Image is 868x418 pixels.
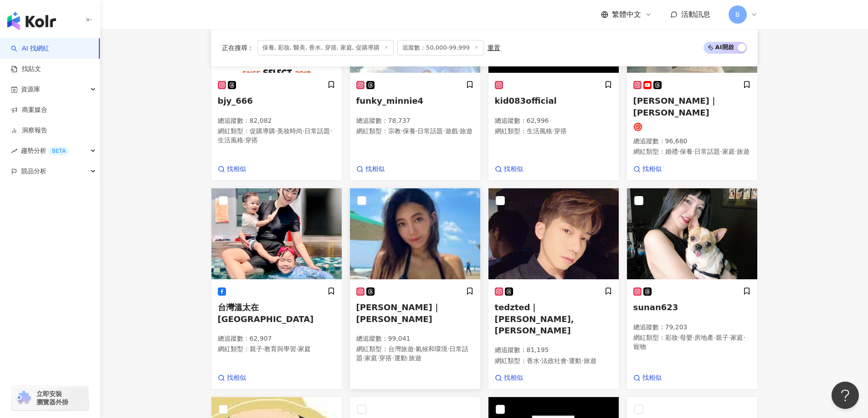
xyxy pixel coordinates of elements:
span: 保養 [403,127,416,135]
span: · [407,354,409,362]
span: · [443,127,445,135]
a: 找相似 [495,165,523,174]
a: 找相似 [633,165,662,174]
span: 台灣旅遊 [388,345,414,353]
span: 氣候和環境 [416,345,447,353]
span: 日常話題 [356,345,469,362]
span: · [330,127,332,135]
p: 總追蹤數 ： 62,996 [495,116,612,126]
span: 台灣溫太在[GEOGRAPHIC_DATA] [218,302,314,323]
p: 網紅類型 ： [495,357,612,366]
a: 找貼文 [11,65,41,74]
span: rise [11,148,17,154]
a: KOL Avatarsunan623總追蹤數：79,203網紅類型：彩妝·母嬰·房地產·親子·家庭·寵物找相似 [627,188,758,389]
span: 保養, 彩妝, 醫美, 香水, 穿搭, 家庭, 促購導購 [257,40,394,55]
span: 香水 [527,357,539,364]
iframe: Help Scout Beacon - Open [832,382,859,409]
a: 找相似 [356,165,385,174]
span: 找相似 [642,373,662,383]
img: logo [7,12,56,30]
p: 網紅類型 ： [633,147,751,156]
span: 婚禮 [665,148,678,155]
a: 找相似 [495,373,523,383]
img: KOL Avatar [627,188,757,279]
span: 日常話題 [417,127,443,135]
span: 家庭 [365,354,377,362]
span: 旅遊 [737,148,750,155]
span: 宗教 [388,127,401,135]
span: · [678,334,680,341]
span: 找相似 [365,165,385,174]
span: 找相似 [227,165,246,174]
span: · [539,357,541,364]
span: 找相似 [642,165,662,174]
span: · [735,148,737,155]
a: KOL Avatartedzted｜[PERSON_NAME], [PERSON_NAME]總追蹤數：81,195網紅類型：香水·法政社會·運動·旅遊找相似 [488,188,619,389]
span: 遊戲 [445,127,458,135]
span: 美妝時尚 [277,127,303,135]
span: 家庭 [722,148,735,155]
span: · [581,357,583,364]
span: · [729,334,730,341]
span: [PERSON_NAME]｜[PERSON_NAME] [356,302,441,323]
span: [PERSON_NAME]｜ [PERSON_NAME] [633,96,718,117]
span: · [416,127,417,135]
span: 家庭 [730,334,743,341]
span: · [714,334,715,341]
span: 運動 [569,357,581,364]
div: BETA [48,146,69,156]
span: · [414,345,416,353]
span: · [447,345,449,353]
span: bjy_666 [218,96,253,106]
span: 趨勢分析 [21,141,69,161]
p: 總追蹤數 ： 99,041 [356,334,474,343]
a: 找相似 [633,373,662,383]
span: 競品分析 [21,161,46,181]
span: · [693,334,694,341]
span: 日常話題 [304,127,330,135]
span: 穿搭 [379,354,392,362]
span: 促購導購 [250,127,275,135]
span: 穿搭 [554,127,567,135]
p: 總追蹤數 ： 62,907 [218,334,335,343]
span: funky_minnie4 [356,96,424,106]
span: · [401,127,403,135]
span: · [567,357,569,364]
div: 重置 [488,44,500,51]
a: 洞察報告 [11,126,47,135]
a: searchAI 找網紅 [11,44,49,53]
p: 網紅類型 ： [218,345,335,354]
span: · [296,345,298,353]
span: · [275,127,277,135]
img: KOL Avatar [211,188,342,279]
span: 房地產 [694,334,714,341]
span: kid083official [495,96,557,106]
span: · [743,334,745,341]
span: · [552,127,554,135]
span: · [458,127,460,135]
span: · [720,148,722,155]
span: 寵物 [633,343,646,350]
span: 親子 [716,334,729,341]
img: KOL Avatar [350,188,480,279]
p: 總追蹤數 ： 82,082 [218,116,335,126]
span: 找相似 [504,165,523,174]
span: · [303,127,304,135]
p: 總追蹤數 ： 96,680 [633,137,751,146]
p: 網紅類型 ： [495,127,612,136]
span: 家庭 [298,345,311,353]
a: KOL Avatar台灣溫太在[GEOGRAPHIC_DATA]總追蹤數：62,907網紅類型：親子·教育與學習·家庭找相似 [211,188,342,389]
span: 生活風格 [527,127,552,135]
span: 立即安裝 瀏覽器外掛 [36,390,68,406]
span: 教育與學習 [264,345,296,353]
span: 保養 [680,148,693,155]
span: 運動 [394,354,407,362]
a: KOL Avatar[PERSON_NAME]｜[PERSON_NAME]總追蹤數：99,041網紅類型：台灣旅遊·氣候和環境·日常話題·家庭·穿搭·運動·旅遊 [349,188,481,389]
a: 找相似 [218,373,246,383]
span: · [392,354,394,362]
span: 資源庫 [21,79,40,100]
span: 彩妝 [665,334,678,341]
span: · [693,148,694,155]
span: · [377,354,379,362]
span: 旅遊 [409,354,421,362]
